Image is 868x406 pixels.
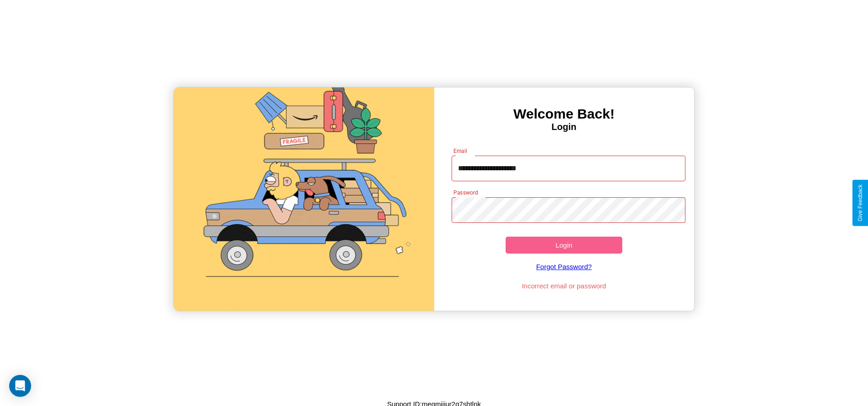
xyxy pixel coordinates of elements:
p: Incorrect email or password [447,280,681,292]
img: gif [174,87,434,311]
h4: Login [434,122,694,132]
label: Email [453,147,468,155]
h3: Welcome Back! [434,106,694,122]
a: Forgot Password? [447,254,681,280]
div: Give Feedback [857,184,863,222]
label: Password [453,189,478,196]
div: Open Intercom Messenger [9,375,31,397]
button: Login [506,237,623,254]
